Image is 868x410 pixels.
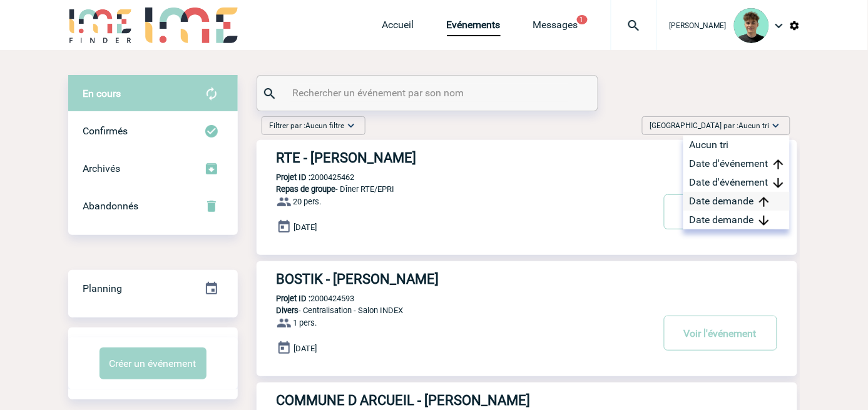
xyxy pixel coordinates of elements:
[650,119,770,132] span: [GEOGRAPHIC_DATA] par :
[83,282,123,294] span: Planning
[277,184,336,194] span: Repas de groupe
[277,294,311,303] b: Projet ID :
[68,270,238,307] div: Retrouvez ici tous vos événements organisés par date et état d'avancement
[277,306,299,315] span: Divers
[664,316,777,351] button: Voir l'événement
[83,200,139,212] span: Abandonnés
[277,392,652,408] h3: COMMUNE D ARCUEIL - [PERSON_NAME]
[68,7,133,43] img: IME-Finder
[664,194,777,229] button: Voir l'événement
[382,19,414,36] a: Accueil
[290,84,568,102] input: Rechercher un événement par son nom
[774,159,784,169] img: arrow_upward.png
[306,121,345,130] span: Aucun filtre
[83,125,128,137] span: Confirmés
[533,19,578,36] a: Messages
[257,294,355,303] p: 2000424593
[683,173,790,192] div: Date d'événement
[68,187,238,225] div: Retrouvez ici tous vos événements annulés
[68,75,238,112] div: Retrouvez ici tous vos évènements avant confirmation
[759,197,769,207] img: arrow_upward.png
[294,344,317,354] span: [DATE]
[270,119,345,132] span: Filtrer par :
[257,172,355,182] p: 2000425462
[100,347,207,379] button: Créer un événement
[770,119,782,132] img: baseline_expand_more_white_24dp-b.png
[83,87,121,99] span: En cours
[739,121,770,130] span: Aucun tri
[277,172,311,182] b: Projet ID :
[345,119,357,132] img: baseline_expand_more_white_24dp-b.png
[683,154,790,173] div: Date d'événement
[68,269,238,306] a: Planning
[683,192,790,211] div: Date demande
[277,150,652,166] h3: RTE - [PERSON_NAME]
[447,19,501,36] a: Evénements
[257,271,797,287] a: BOSTIK - [PERSON_NAME]
[734,8,769,43] img: 131612-0.png
[257,150,797,166] a: RTE - [PERSON_NAME]
[294,197,322,207] span: 20 pers.
[683,211,790,229] div: Date demande
[294,223,317,232] span: [DATE]
[670,21,727,30] span: [PERSON_NAME]
[683,136,790,154] div: Aucun tri
[774,178,784,188] img: arrow_downward.png
[68,150,238,187] div: Retrouvez ici tous les événements que vous avez décidé d'archiver
[277,271,652,287] h3: BOSTIK - [PERSON_NAME]
[257,306,652,315] p: - Centralisation - Salon INDEX
[294,319,317,328] span: 1 pers.
[257,392,797,408] a: COMMUNE D ARCUEIL - [PERSON_NAME]
[257,184,652,194] p: - Dîner RTE/EPRI
[759,216,769,226] img: arrow_downward.png
[577,15,588,24] button: 1
[83,162,121,174] span: Archivés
